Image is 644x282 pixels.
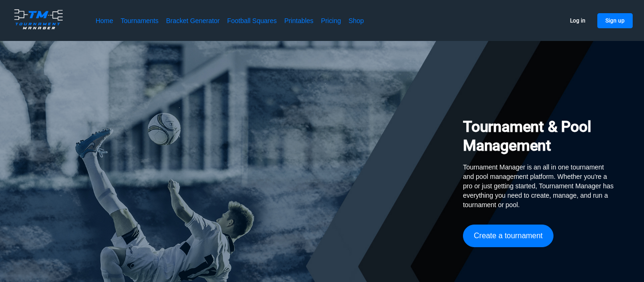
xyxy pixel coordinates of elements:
span: Tournament Manager is an all in one tournament and pool management platform. Whether you're a pro... [463,162,614,209]
a: Shop [348,16,364,25]
button: Sign up [597,13,633,28]
button: Log in [562,13,594,28]
a: Bracket Generator [166,16,220,25]
h2: Tournament & Pool Management [463,117,614,155]
img: logo.ffa97a18e3bf2c7d.png [11,8,66,31]
a: Tournaments [121,16,158,25]
button: Create a tournament [463,225,553,247]
a: Pricing [321,16,341,25]
a: Printables [284,16,314,25]
a: Home [96,16,113,25]
a: Football Squares [227,16,277,25]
